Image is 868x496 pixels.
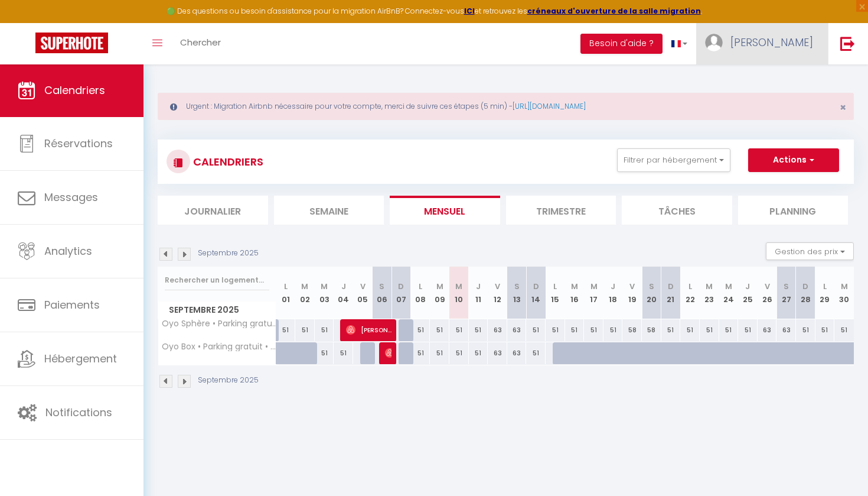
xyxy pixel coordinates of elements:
[360,281,366,292] abbr: V
[603,267,623,319] th: 18
[276,267,296,319] th: 01
[160,342,278,351] span: Oyo Box • Parking gratuit • Proximité Lacs
[315,267,334,319] th: 03
[334,342,353,364] div: 51
[745,281,750,292] abbr: J
[391,267,411,319] th: 07
[44,136,113,151] span: Réservations
[629,281,635,292] abbr: V
[315,342,334,364] div: 51
[622,319,642,341] div: 58
[295,319,315,341] div: 51
[274,196,384,225] li: Semaine
[449,319,469,341] div: 51
[35,33,108,53] img: Super Booking
[546,319,565,341] div: 51
[315,319,334,341] div: 51
[455,281,462,292] abbr: M
[765,281,770,292] abbr: V
[553,281,557,292] abbr: L
[603,319,623,341] div: 51
[449,267,469,319] th: 10
[469,319,488,341] div: 51
[668,281,674,292] abbr: D
[748,148,839,172] button: Actions
[776,267,796,319] th: 27
[526,267,546,319] th: 14
[611,281,615,292] abbr: J
[776,319,796,341] div: 63
[334,267,353,319] th: 04
[840,100,846,115] span: ×
[730,35,813,50] span: [PERSON_NAME]
[353,267,373,319] th: 05
[802,281,808,292] abbr: D
[680,319,700,341] div: 51
[584,267,603,319] th: 17
[513,101,586,111] a: [URL][DOMAIN_NAME]
[379,281,384,292] abbr: S
[284,281,288,292] abbr: L
[488,342,507,364] div: 63
[45,405,112,420] span: Notifications
[346,319,391,341] span: [PERSON_NAME]
[160,319,278,328] span: Oyo Sphère • Parking gratuit • Proximité Lacs
[571,281,578,292] abbr: M
[390,196,500,225] li: Mensuel
[385,342,391,364] span: [PERSON_NAME]
[44,83,105,98] span: Calendriers
[688,281,692,292] abbr: L
[276,319,296,341] div: 51
[158,196,268,225] li: Journalier
[476,281,481,292] abbr: J
[725,281,732,292] abbr: M
[796,267,815,319] th: 28
[784,281,789,292] abbr: S
[373,267,392,319] th: 06
[411,319,430,341] div: 51
[526,342,546,364] div: 51
[171,23,230,64] a: Chercher
[546,267,565,319] th: 15
[738,319,758,341] div: 51
[198,375,259,386] p: Septembre 2025
[680,267,700,319] th: 22
[469,267,488,319] th: 11
[44,244,92,258] span: Analytics
[158,93,854,120] div: Urgent : Migration Airbnb nécessaire pour votre compte, merci de suivre ces étapes (5 min) -
[622,267,642,319] th: 19
[506,196,616,225] li: Trimestre
[661,267,681,319] th: 21
[449,342,469,364] div: 51
[584,319,603,341] div: 51
[719,319,739,341] div: 51
[488,319,507,341] div: 63
[841,281,848,292] abbr: M
[180,36,221,48] span: Chercher
[44,190,98,205] span: Messages
[430,267,449,319] th: 09
[840,36,855,51] img: logout
[158,302,276,319] span: Septembre 2025
[495,281,500,292] abbr: V
[430,342,449,364] div: 51
[9,5,45,40] button: Ouvrir le widget de chat LiveChat
[398,281,404,292] abbr: D
[719,267,739,319] th: 24
[527,6,701,16] strong: créneaux d'ouverture de la salle migration
[622,196,732,225] li: Tâches
[758,319,777,341] div: 63
[565,319,585,341] div: 51
[642,319,661,341] div: 58
[436,281,443,292] abbr: M
[642,267,661,319] th: 20
[700,267,719,319] th: 23
[565,267,585,319] th: 16
[411,342,430,364] div: 51
[706,281,713,292] abbr: M
[700,319,719,341] div: 51
[507,342,527,364] div: 63
[580,34,663,54] button: Besoin d'aide ?
[507,267,527,319] th: 13
[526,319,546,341] div: 51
